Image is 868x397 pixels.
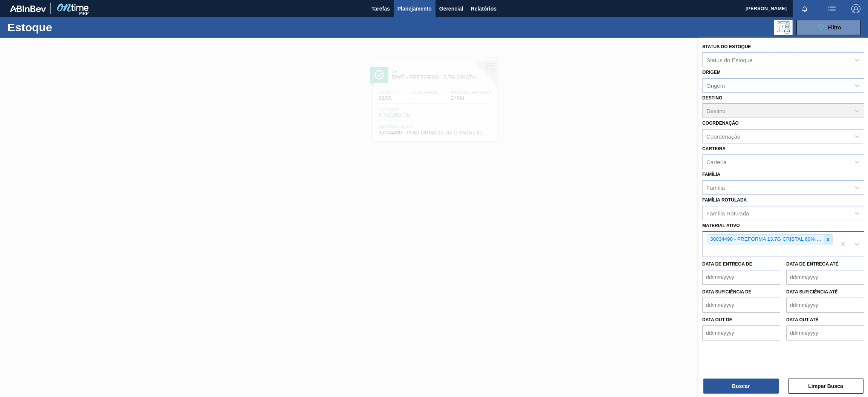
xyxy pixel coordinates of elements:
label: Data de Entrega de [702,261,752,267]
label: Data out de [702,317,732,322]
input: dd/mm/yyyy [702,270,780,285]
span: Gerencial [439,4,463,13]
label: Data de Entrega até [786,261,839,267]
input: dd/mm/yyyy [702,298,780,313]
div: Carteira [706,159,726,165]
span: Planejamento [397,4,432,13]
span: Filtro [828,24,841,31]
button: Filtro [796,20,860,35]
input: dd/mm/yyyy [786,298,864,313]
input: dd/mm/yyyy [786,270,864,285]
label: Carteira [702,146,726,151]
label: Família Rotulada [702,197,747,203]
button: Notificações [793,3,817,14]
div: Família Rotulada [706,210,749,216]
label: Origem [702,70,721,75]
label: Destino [702,95,722,101]
img: TNhmsLtSVTkK8tSr43FrP2fwEKptu5GPRR3wAAAABJRU5ErkJggg== [10,5,46,12]
label: Coordenação [702,121,739,126]
h1: Estoque [8,23,123,32]
img: userActions [827,4,836,13]
div: Pogramando: nenhum usuário selecionado [774,20,793,35]
label: Data out até [786,317,819,322]
div: Coordenação [706,133,740,140]
div: Origem [706,82,725,89]
label: Família [702,172,720,177]
input: dd/mm/yyyy [702,325,780,341]
label: Material ativo [702,223,740,228]
div: Família [706,184,725,191]
label: Data suficiência até [786,289,838,295]
div: Status do Estoque [706,56,753,63]
label: Status do Estoque [702,44,751,49]
span: Relatórios [471,4,497,13]
input: dd/mm/yyyy [786,325,864,341]
span: Tarefas [371,4,390,13]
label: Data suficiência de [702,289,752,295]
img: Logout [851,4,860,13]
div: 30034490 - PREFORMA 13,7G CRISTAL 60% REC [708,235,824,244]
